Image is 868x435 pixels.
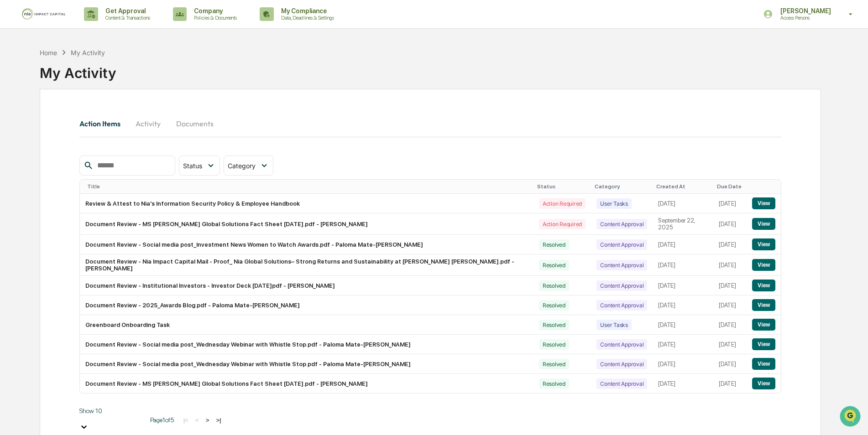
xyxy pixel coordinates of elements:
[203,416,212,424] button: >
[80,276,533,295] td: Document Review - Institutional Investors - Investor Deck [DATE]pdf - [PERSON_NAME]
[79,113,782,135] div: secondary tabs example
[773,15,836,21] p: Access Persons
[539,359,569,369] div: Resolved
[713,213,747,235] td: [DATE]
[653,335,713,354] td: [DATE]
[653,213,713,235] td: September 22, 2025
[80,354,533,374] td: Document Review - Social media post_Wednesday Webinar with Whistle Stop.pdf - Paloma Mate-[PERSON...
[752,319,775,331] button: View
[713,276,747,295] td: [DATE]
[63,111,117,128] a: 🗄️Attestations
[596,359,647,369] div: Content Approval
[596,198,632,209] div: User Tasks
[752,241,775,248] a: View
[22,8,66,20] img: logo
[596,378,647,389] div: Content Approval
[752,220,775,227] a: View
[5,111,63,128] a: 🖐️Preclearance
[80,315,533,335] td: Greenboard Onboarding Task
[75,115,113,124] span: Attestations
[752,358,775,370] button: View
[773,7,836,15] p: [PERSON_NAME]
[539,260,569,270] div: Resolved
[752,360,775,367] a: View
[596,320,632,330] div: User Tasks
[18,132,58,141] span: Data Lookup
[9,70,26,86] img: 1746055101610-c473b297-6a78-478c-a979-82029cc54cd1
[596,339,647,350] div: Content Approval
[752,299,775,311] button: View
[539,378,569,389] div: Resolved
[80,254,533,276] td: Document Review - Nia Impact Capital Mail - Proof_ Nia Global Solutions– Strong Returns and Susta...
[150,416,174,424] span: Page 1 of 5
[653,254,713,276] td: [DATE]
[752,259,775,271] button: View
[5,129,61,145] a: 🔎Data Lookup
[596,300,647,311] div: Content Approval
[213,416,224,424] button: >|
[653,354,713,374] td: [DATE]
[596,219,647,229] div: Content Approval
[187,15,241,21] p: Policies & Documents
[539,320,569,330] div: Resolved
[193,416,202,424] button: <
[653,374,713,393] td: [DATE]
[64,154,110,161] a: Powered byPylon
[713,295,747,315] td: [DATE]
[98,15,155,21] p: Content & Transactions
[228,162,256,170] span: Category
[537,183,587,190] div: Status
[752,197,775,209] button: View
[155,72,166,83] button: Start new chat
[539,219,586,229] div: Action Required
[752,238,775,250] button: View
[98,7,155,15] p: Get Approval
[653,235,713,254] td: [DATE]
[839,405,863,430] iframe: Open customer support
[169,113,221,135] button: Documents
[713,354,747,374] td: [DATE]
[183,162,202,170] span: Status
[539,339,569,350] div: Resolved
[80,235,533,254] td: Document Review - Social media post_Investment News Women to Watch Awards.pdf - Paloma Mate-[PERS...
[596,260,647,270] div: Content Approval
[274,7,339,15] p: My Compliance
[713,374,747,393] td: [DATE]
[128,113,169,135] button: Activity
[539,198,586,209] div: Action Required
[653,194,713,213] td: [DATE]
[80,213,533,235] td: Document Review - MS [PERSON_NAME] Global Solutions Fact Sheet [DATE].pdf - [PERSON_NAME]
[31,70,150,79] div: Start new chat
[79,407,143,414] div: Show 10
[752,378,775,389] button: View
[752,200,775,207] a: View
[274,15,339,21] p: Data, Deadlines & Settings
[66,116,73,123] div: 🗄️
[187,7,241,15] p: Company
[71,49,105,57] div: My Activity
[80,194,533,213] td: Review & Attest to Nia's Information Security Policy & Employee Handbook
[713,315,747,335] td: [DATE]
[653,295,713,315] td: [DATE]
[713,235,747,254] td: [DATE]
[596,280,647,291] div: Content Approval
[31,79,115,86] div: We're available if you need us!
[9,116,16,123] div: 🖐️
[752,338,775,350] button: View
[181,416,191,424] button: |<
[79,113,128,135] button: Action Items
[752,280,775,291] button: View
[539,239,569,250] div: Resolved
[752,301,775,308] a: View
[595,183,649,190] div: Category
[539,300,569,311] div: Resolved
[80,295,533,315] td: Document Review - 2025_Awards Blog.pdf - Paloma Mate-[PERSON_NAME]
[653,276,713,295] td: [DATE]
[80,374,533,393] td: Document Review - MS [PERSON_NAME] Global Solutions Fact Sheet [DATE].pdf - [PERSON_NAME]
[87,183,530,190] div: Title
[752,341,775,347] a: View
[80,335,533,354] td: Document Review - Social media post_Wednesday Webinar with Whistle Stop.pdf - Paloma Mate-[PERSON...
[713,254,747,276] td: [DATE]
